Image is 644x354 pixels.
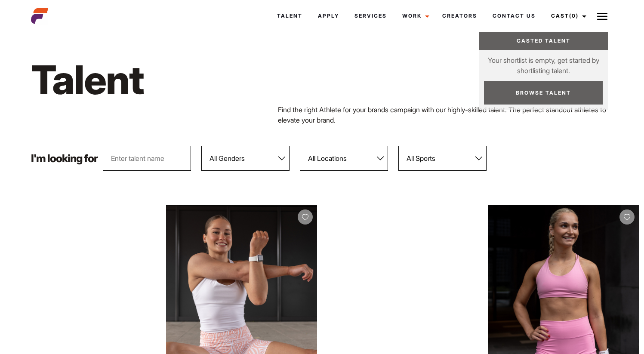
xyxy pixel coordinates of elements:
[597,11,607,22] img: Burger icon
[434,4,485,28] a: Creators
[31,153,98,164] p: I'm looking for
[310,4,347,28] a: Apply
[394,4,434,28] a: Work
[278,105,613,125] p: Find the right Athlete for your brands campaign with our highly-skilled talent. The perfect stand...
[269,4,310,28] a: Talent
[31,55,366,105] h1: Talent
[485,4,543,28] a: Contact Us
[479,32,608,50] a: Casted Talent
[543,4,592,28] a: Cast(0)
[484,81,603,105] a: Browse Talent
[31,7,48,25] img: cropped-aefm-brand-fav-22-square.png
[569,12,579,19] span: (0)
[347,4,394,28] a: Services
[103,146,191,171] input: Enter talent name
[479,50,608,76] p: Your shortlist is empty, get started by shortlisting talent.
